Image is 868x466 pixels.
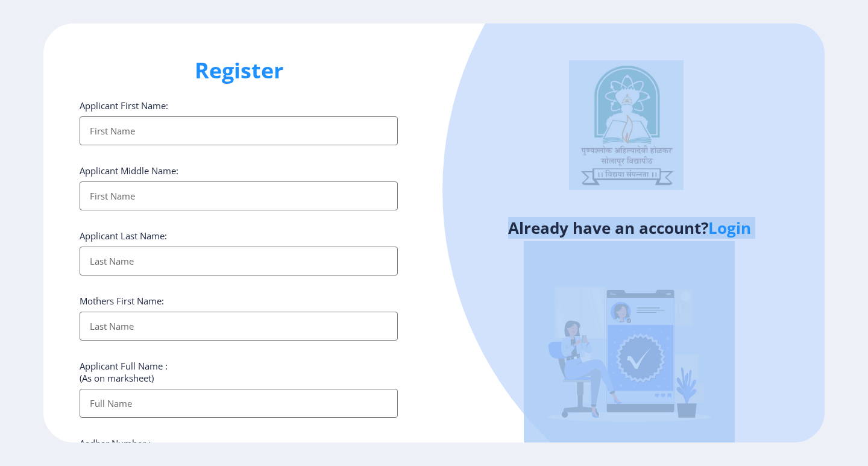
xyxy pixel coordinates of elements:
[80,437,151,449] label: Aadhar Number :
[80,56,398,85] h1: Register
[524,241,735,452] img: Verified-rafiki.svg
[80,312,398,341] input: Last Name
[80,247,398,276] input: Last Name
[80,116,398,145] input: First Name
[80,99,168,112] label: Applicant First Name:
[443,218,816,238] h4: Already have an account?
[80,295,164,307] label: Mothers First Name:
[80,165,178,177] label: Applicant Middle Name:
[80,360,168,384] label: Applicant Full Name : (As on marksheet)
[569,60,684,189] img: logo
[80,230,167,242] label: Applicant Last Name:
[708,217,751,239] a: Login
[80,181,398,210] input: First Name
[80,389,398,418] input: Full Name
